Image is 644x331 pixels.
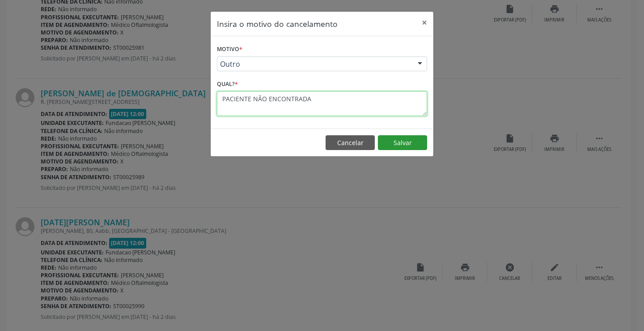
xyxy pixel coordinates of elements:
[217,43,242,56] label: Motivo
[378,135,427,150] button: Salvar
[220,60,409,69] span: Outro
[326,135,375,150] button: Cancelar
[217,77,238,91] label: Qual?
[415,12,433,34] button: Close
[217,18,338,30] h5: Insira o motivo do cancelamento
